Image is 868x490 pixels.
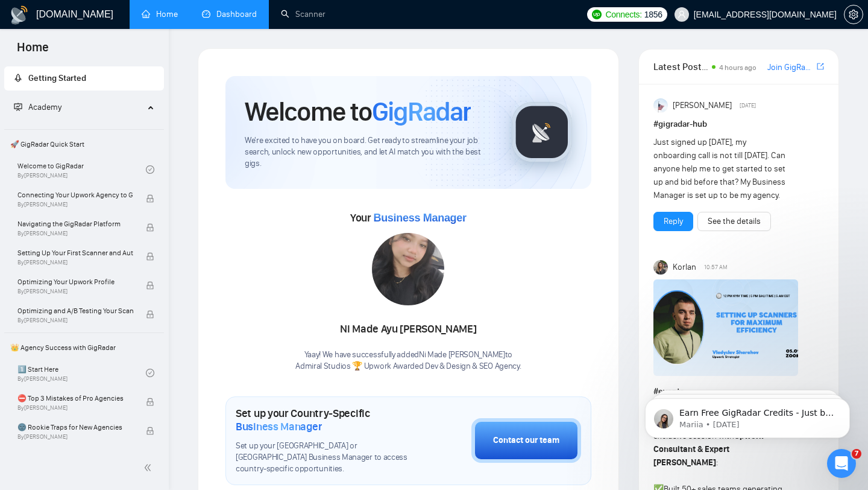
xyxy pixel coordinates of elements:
[17,230,133,237] span: By [PERSON_NAME]
[844,10,863,19] span: setting
[653,279,798,376] img: F09DP4X9C49-Event%20with%20Vlad%20Sharahov.png
[664,215,683,228] a: Reply
[7,39,58,64] span: Home
[673,99,732,112] span: [PERSON_NAME]
[17,317,133,324] span: By [PERSON_NAME]
[14,102,61,112] span: Academy
[5,132,163,156] span: 🚀 GigRadar Quick Start
[653,260,668,275] img: Korlan
[5,336,163,360] span: 👑 Agency Success with GigRadar
[17,404,133,412] span: By [PERSON_NAME]
[17,276,133,288] span: Optimizing Your Upwork Profile
[236,420,322,433] span: Business Manager
[281,9,325,19] a: searchScanner
[146,398,154,406] span: lock
[14,74,22,82] span: rocket
[512,102,572,162] img: gigradar-logo.png
[844,10,863,19] a: setting
[704,262,728,273] span: 10:57 AM
[4,66,164,91] li: Getting Started
[653,212,693,231] button: Reply
[653,118,824,131] h1: # gigradar-hub
[17,421,133,433] span: 🌚 Rookie Traps for New Agencies
[146,427,154,435] span: lock
[17,189,133,201] span: Connecting Your Upwork Agency to GigRadar
[17,201,133,208] span: By [PERSON_NAME]
[740,100,756,111] span: [DATE]
[146,310,154,319] span: lock
[14,103,22,111] span: fund-projection-screen
[17,288,133,295] span: By [PERSON_NAME]
[697,212,771,231] button: See the details
[644,8,662,21] span: 1856
[817,62,824,71] span: export
[719,63,756,72] span: 4 hours ago
[146,281,154,290] span: lock
[592,10,602,19] img: upwork-logo.png
[202,9,257,19] a: dashboardDashboard
[493,434,559,447] div: Contact our team
[678,10,686,19] span: user
[17,259,133,266] span: By [PERSON_NAME]
[373,212,466,224] span: Business Manager
[146,369,154,377] span: check-circle
[146,252,154,261] span: lock
[17,433,133,441] span: By [PERSON_NAME]
[146,165,154,174] span: check-circle
[143,462,156,474] span: double-left
[17,305,133,317] span: Optimizing and A/B Testing Your Scanner for Better Results
[17,247,133,259] span: Setting Up Your First Scanner and Auto-Bidder
[471,418,581,463] button: Contact our team
[28,73,86,83] span: Getting Started
[852,449,861,459] span: 7
[372,95,471,128] span: GigRadar
[673,261,696,274] span: Korlan
[295,349,521,372] div: Yaay! We have successfully added Ni Made [PERSON_NAME] to
[146,223,154,232] span: lock
[236,407,411,433] h1: Set up your Country-Specific
[10,5,29,25] img: logo
[146,194,154,203] span: lock
[653,98,668,113] img: Anisuzzaman Khan
[350,211,467,224] span: Your
[236,441,411,475] span: Set up your [GEOGRAPHIC_DATA] or [GEOGRAPHIC_DATA] Business Manager to access country-specific op...
[653,136,790,202] div: Just signed up [DATE], my onboarding call is not till [DATE]. Can anyone help me to get started t...
[245,95,471,128] h1: Welcome to
[767,61,814,74] a: Join GigRadar Slack Community
[627,373,868,457] iframe: Intercom notifications message
[844,5,863,24] button: setting
[295,361,521,372] p: Admiral Studios 🏆 Upwork Awarded Dev & Design & SEO Agency .
[827,449,856,478] iframe: Intercom live chat
[653,59,708,74] span: Latest Posts from the GigRadar Community
[245,135,492,170] span: We're excited to have you on board. Get ready to streamline your job search, unlock new opportuni...
[605,8,641,21] span: Connects:
[17,392,133,404] span: ⛔ Top 3 Mistakes of Pro Agencies
[372,233,444,305] img: 1705466118991-WhatsApp%20Image%202024-01-17%20at%2012.32.43.jpeg
[817,61,824,72] a: export
[142,9,178,19] a: homeHome
[295,319,521,340] div: Ni Made Ayu [PERSON_NAME]
[17,218,133,230] span: Navigating the GigRadar Platform
[17,156,146,183] a: Welcome to GigRadarBy[PERSON_NAME]
[17,360,146,386] a: 1️⃣ Start HereBy[PERSON_NAME]
[708,215,761,228] a: See the details
[28,102,61,112] span: Academy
